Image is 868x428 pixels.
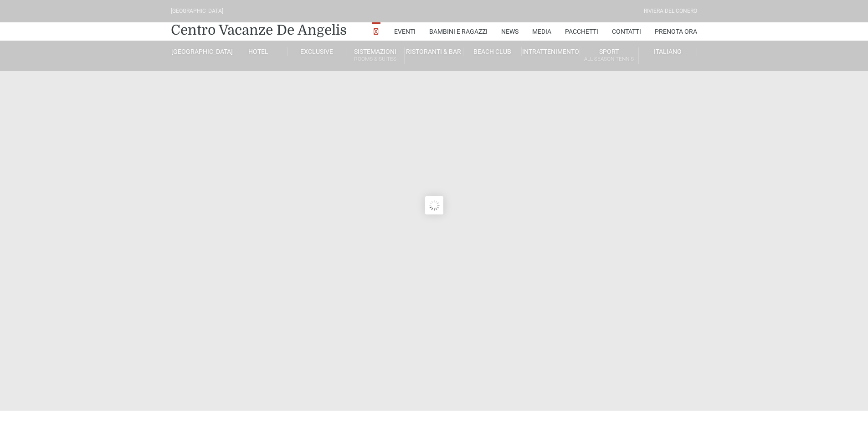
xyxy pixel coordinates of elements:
[288,47,346,56] a: Exclusive
[655,22,697,41] a: Prenota Ora
[580,55,638,63] small: All Season Tennis
[580,47,638,64] a: SportAll Season Tennis
[612,22,641,41] a: Contatti
[522,47,580,56] a: Intrattenimento
[171,47,229,56] a: [GEOGRAPHIC_DATA]
[532,22,551,41] a: Media
[346,47,405,64] a: SistemazioniRooms & Suites
[405,47,463,56] a: Ristoranti & Bar
[565,22,598,41] a: Pacchetti
[171,7,223,16] div: [GEOGRAPHIC_DATA]
[346,55,404,63] small: Rooms & Suites
[171,21,347,39] a: Centro Vacanze De Angelis
[429,22,488,41] a: Bambini e Ragazzi
[654,48,682,55] span: Italiano
[639,47,697,56] a: Italiano
[644,7,697,16] div: Riviera Del Conero
[229,47,288,56] a: Hotel
[501,22,519,41] a: News
[463,47,522,56] a: Beach Club
[394,22,416,41] a: Eventi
